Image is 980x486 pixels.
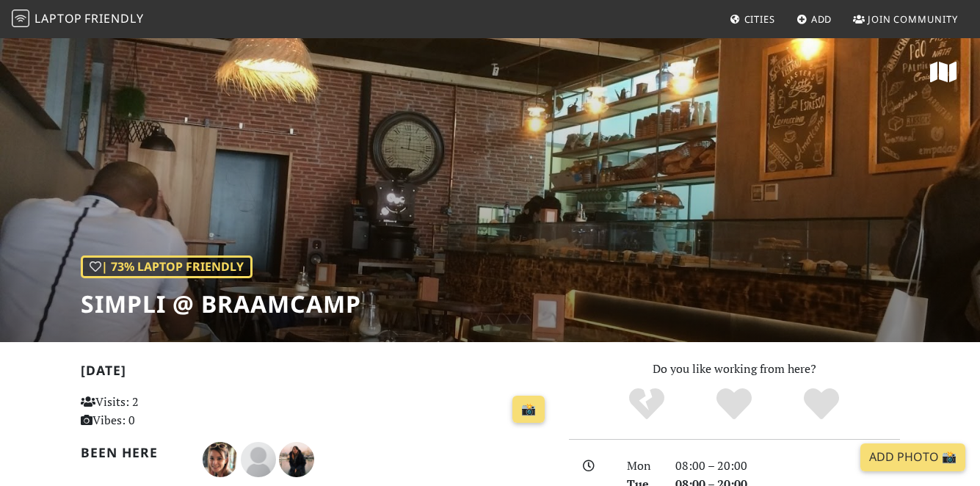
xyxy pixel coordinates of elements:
[12,10,29,27] img: LaptopFriendly
[811,12,832,26] span: Add
[744,12,775,26] span: Cities
[81,290,361,318] h1: Simpli @ Braamcamp
[279,442,314,477] img: 1383-leticia.jpg
[81,445,185,460] h2: Been here
[241,450,279,466] span: Maria Nina Rios Peluso
[618,457,667,476] div: Mon
[603,386,691,423] div: No
[279,450,314,466] span: Letícia Ramalho
[81,255,253,279] div: | 73% Laptop Friendly
[860,443,965,471] a: Add Photo 📸
[81,393,226,430] p: Visits: 2 Vibes: 0
[847,6,964,32] a: Join Community
[203,442,238,477] img: 1637-leti.jpg
[777,386,865,423] div: Definitely!
[691,386,778,423] div: Yes
[203,450,241,466] span: Leti Ramalho
[241,442,276,477] img: blank-535327c66bd565773addf3077783bbfce4b00ec00e9fd257753287c682c7fa38.png
[512,396,545,424] a: 📸
[84,10,143,26] span: Friendly
[81,363,551,384] h2: [DATE]
[791,6,838,32] a: Add
[12,7,144,32] a: LaptopFriendly LaptopFriendly
[569,360,900,379] p: Do you like working from here?
[667,457,909,476] div: 08:00 – 20:00
[868,12,958,26] span: Join Community
[35,10,82,26] span: Laptop
[724,6,781,32] a: Cities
